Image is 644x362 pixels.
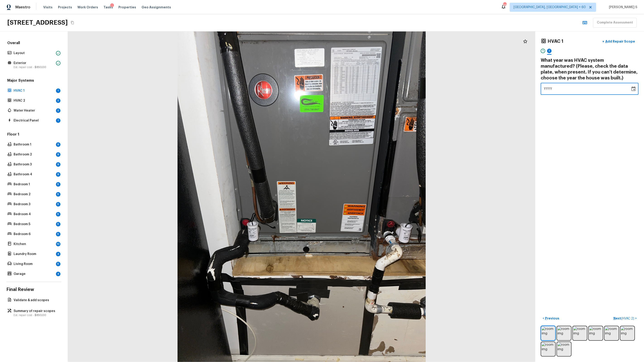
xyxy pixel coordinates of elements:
[557,343,571,356] img: room img
[56,202,60,207] div: 5
[604,39,635,44] p: Add Repair Scope
[35,314,46,317] span: $850.00
[56,272,60,276] div: 4
[56,192,60,197] div: 5
[542,343,555,356] img: room img
[35,66,46,69] span: $850.00
[14,88,54,93] p: HVAC 1
[56,142,60,147] div: 9
[14,172,54,177] p: Bathroom 4
[548,38,563,44] h4: HVAC 1
[6,132,61,138] h5: Floor 1
[6,40,61,46] h5: Overall
[14,65,54,69] p: Est. repair cost -
[56,118,60,123] div: 1
[6,78,61,84] h5: Major Systems
[56,182,60,187] div: 5
[14,212,54,217] p: Bedroom 4
[613,316,635,321] p: Next
[14,98,54,103] p: HVAC 2
[6,287,61,293] h4: Final Review
[544,87,552,90] span: Year
[14,309,59,313] p: Summary of repair scopes
[56,232,60,236] div: 5
[542,327,555,340] img: room img
[557,327,571,340] img: room img
[14,262,54,266] p: Living Room
[56,212,60,217] div: 5
[541,315,561,322] button: <Previous
[14,61,54,65] p: Exterior
[15,5,30,10] span: Maestro
[14,252,54,256] p: Laundry Room
[607,5,637,10] span: [PERSON_NAME] S
[56,152,60,157] div: 9
[58,5,72,10] span: Projects
[14,142,54,147] p: Bathroom 1
[547,49,552,53] div: 2
[56,88,60,93] div: 1
[56,162,60,167] div: 9
[612,315,639,322] button: Next(HVAC 2)>
[14,272,54,276] p: Garage
[142,5,171,10] span: Geo Assignments
[621,317,634,320] span: ( HVAC 2 )
[14,242,54,246] p: Kitchen
[14,192,54,197] p: Bedroom 2
[514,5,586,10] span: [GEOGRAPHIC_DATA], [GEOGRAPHIC_DATA] + 60
[56,222,60,226] div: 5
[14,162,54,167] p: Bathroom 3
[14,182,54,187] p: Bedroom 1
[14,108,54,113] p: Water Heater
[541,49,545,53] div: 1
[56,108,60,113] div: 2
[629,84,638,93] button: Choose date
[14,202,54,207] p: Bedroom 3
[56,262,60,266] div: 5
[541,57,639,81] h4: What year was HVAC system manufactured? (Please, check the data plate, when present. If you can't...
[14,222,54,226] p: Bedroom 5
[14,118,54,123] p: Electrical Panel
[118,5,136,10] span: Properties
[14,51,54,55] p: Layout
[70,20,75,26] button: Copy Address
[503,3,506,7] div: 666
[56,172,60,177] div: 9
[599,37,639,46] button: +Add Repair Scope
[7,19,68,27] h2: [STREET_ADDRESS]
[77,5,98,10] span: Work Orders
[573,327,586,340] img: room img
[589,327,602,340] img: room img
[103,6,113,9] span: Tasks
[56,98,60,103] div: 2
[605,327,618,340] img: room img
[621,327,634,340] img: room img
[56,252,60,256] div: 4
[14,232,54,236] p: Bedroom 6
[14,298,59,302] p: Validate & add scopes
[43,5,53,10] span: Visits
[56,242,60,246] div: 10
[14,152,54,157] p: Bathroom 2
[544,316,559,321] p: Previous
[14,313,59,317] p: Est. repair cost -
[110,3,114,8] div: 1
